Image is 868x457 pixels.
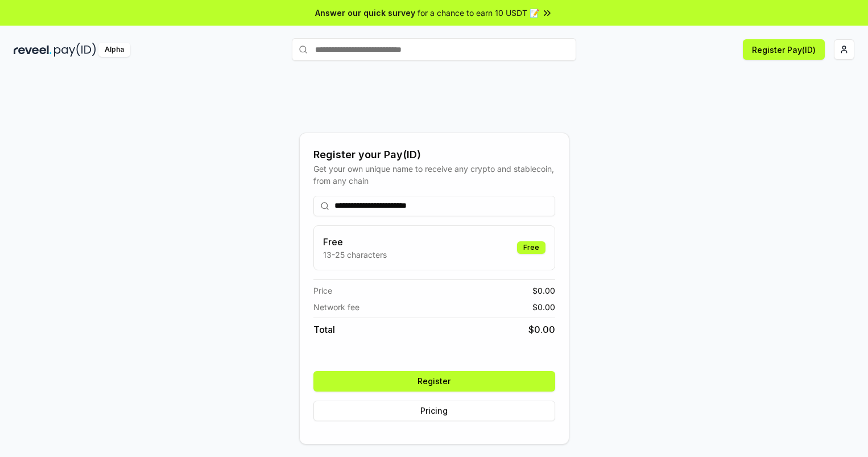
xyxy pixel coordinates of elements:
[323,249,387,261] p: 13-25 characters
[98,43,130,57] div: Alpha
[54,43,96,57] img: pay_id
[313,285,332,297] span: Price
[323,235,387,249] h3: Free
[517,241,545,254] div: Free
[313,301,359,313] span: Network fee
[313,371,555,392] button: Register
[313,163,555,187] div: Get your own unique name to receive any crypto and stablecoin, from any chain
[743,39,825,60] button: Register Pay(ID)
[532,285,555,297] span: $ 0.00
[315,7,415,19] span: Answer our quick survey
[418,7,539,19] span: for a chance to earn 10 USDT 📝
[313,323,335,336] span: Total
[313,147,555,163] div: Register your Pay(ID)
[313,401,555,421] button: Pricing
[532,301,555,313] span: $ 0.00
[14,43,52,57] img: reveel_dark
[528,323,555,336] span: $ 0.00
